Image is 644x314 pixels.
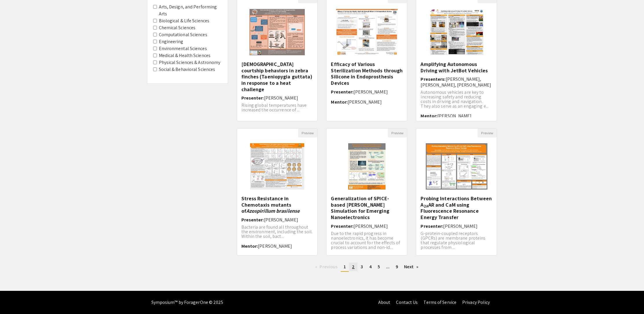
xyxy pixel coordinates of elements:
[416,128,497,256] div: Open Presentation <p>Probing Interactions Between A<sub>2A</sub>AR and CaM using Fluorescence Res...
[159,31,207,38] label: Computational Sciences
[241,217,313,223] h6: Presenter:
[344,264,346,270] span: 1
[421,76,492,87] h6: Presenters:
[237,128,318,256] div: Open Presentation <p>Stress Resistance in Chemotaxis mutants of <em>Azospirillum brasilense</em><...
[423,299,456,305] a: Terms of Service
[241,61,313,92] h5: [DEMOGRAPHIC_DATA] courtship behaviors in zebra finches (Taeniopygia guttata) in response to a he...
[159,45,207,52] label: Environmental Sciences
[437,113,471,119] span: [PERSON_NAME]
[331,61,403,86] h5: Efficacy of Various Sterilization Methods through Silicone in Endoprosthesis Devices
[264,95,298,101] span: [PERSON_NAME]
[378,299,390,305] a: About
[421,61,492,74] h5: Amplifying Autonomous Driving with JetBot Vehicles
[241,224,313,239] span: Bacteria are found all throughout the environment, including the soil. Within the soil, bact...
[326,128,407,256] div: Open Presentation <p>Generalization of SPICE-based Monte-Carlo Simulation for Emerging Nanoelectr...
[424,3,489,61] img: <p>Amplifying Autonomous Driving with JetBot Vehicles</p>
[4,288,25,310] iframe: Chat
[331,99,348,105] span: Mentor:
[159,52,211,59] label: Medical & Health Sciences
[241,95,313,101] h6: Presenter:
[159,66,215,73] label: Social & Behavioral Sciences
[401,262,421,271] a: Next page
[320,264,337,270] span: Previous
[159,17,210,24] label: Biological & Life Sciences
[421,90,492,109] p: Autonomous vehicles are key to increasing safety and reducing costs in driving and navigation. Th...
[151,291,223,314] div: Symposium™ by ForagerOne © 2025
[420,137,493,195] img: <p>Probing Interactions Between A<sub>2A</sub>AR and CaM using Fluorescence Resonance Energy Tran...
[258,117,292,123] span: [PERSON_NAME]
[246,208,300,214] em: Azospirillum brasilense
[443,223,477,229] span: [PERSON_NAME]
[331,195,403,220] h5: Generalization of SPICE-based [PERSON_NAME] Simulation for Emerging Nanoelectronics
[421,76,491,88] span: [PERSON_NAME], [PERSON_NAME], [PERSON_NAME]
[330,3,403,61] img: <p class="ql-align-center"><span style="color: rgb(0, 0, 0);">&nbsp;Efficacy of Various Steriliza...
[159,24,196,31] label: Chemical Sciences
[361,264,363,270] span: 3
[331,231,403,250] p: Due to the rapid progress in nanoelectronics, it has become crucial to account for the effects of...
[244,3,311,61] img: <p>Male courtship behaviors in zebra finches (Taeniopygia guttata) in response to a heat challeng...
[258,243,292,249] span: [PERSON_NAME]
[424,203,428,209] sub: 2A
[159,59,221,66] label: Physical Sciences & Astronomy
[298,128,317,137] button: Preview
[369,264,372,270] span: 4
[159,3,222,17] label: Arts, Design, and Performing Arts
[241,102,307,113] span: Rising global temperatures have increased the occurrence of ...
[353,89,388,95] span: [PERSON_NAME]
[264,217,298,223] span: [PERSON_NAME]
[331,223,403,229] h6: Presenter:
[478,128,497,137] button: Preview
[159,38,184,45] label: Engineering
[352,264,355,270] span: 2
[331,89,403,95] h6: Presenter:
[237,262,497,272] ul: Pagination
[244,137,310,195] img: <p>Stress Resistance in Chemotaxis mutants of <em>Azospirillum brasilense</em></p><p><br></p>
[386,264,390,270] span: ...
[421,223,492,229] h6: Presenter:
[421,113,437,119] span: Mentor:
[462,299,490,305] a: Privacy Policy
[241,195,313,214] h5: Stress Resistance in Chemotaxis mutants of
[241,117,258,123] span: Mentor:
[396,299,418,305] a: Contact Us
[342,137,391,195] img: <p>Generalization of SPICE-based Monte-Carlo Simulation for Emerging Nanoelectronics</p>
[396,264,398,270] span: 9
[421,195,492,220] h5: Probing Interactions Between A AR and CaM using Fluorescence Resonance Energy Transfer
[241,243,258,249] span: Mentor:
[388,128,407,137] button: Preview
[348,99,382,105] span: [PERSON_NAME]
[353,223,388,229] span: [PERSON_NAME]
[421,231,492,250] p: G-protein-coupled receptors (GPCRs) are membrane proteins that regulate physiological processes f...
[378,264,380,270] span: 5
